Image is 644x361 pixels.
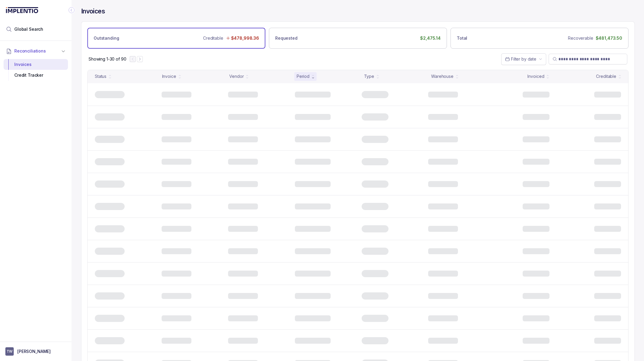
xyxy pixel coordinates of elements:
[364,73,374,79] div: Type
[511,56,536,61] span: Filter by date
[14,48,46,54] span: Reconciliations
[5,347,66,356] button: User initials[PERSON_NAME]
[162,73,176,79] div: Invoice
[94,35,119,41] p: Outstanding
[275,35,298,41] p: Requested
[501,53,546,65] button: Date Range Picker
[420,35,441,41] p: $2,475.14
[431,73,453,79] div: Warehouse
[297,73,309,79] div: Period
[5,347,14,356] span: User initials
[17,348,51,354] p: [PERSON_NAME]
[457,35,467,41] p: Total
[8,59,63,70] div: Invoices
[8,70,63,81] div: Credit Tracker
[231,35,259,41] p: $478,998.36
[95,73,106,79] div: Status
[89,56,126,62] p: Showing 1-30 of 90
[137,56,143,62] button: Next Page
[596,35,622,41] p: $481,473.50
[81,7,105,16] h4: Invoices
[68,7,75,14] div: Collapse Icon
[229,73,244,79] div: Vendor
[4,58,68,82] div: Reconciliations
[4,44,68,58] button: Reconciliations
[527,73,544,79] div: Invoiced
[203,35,223,41] p: Creditable
[568,35,593,41] p: Recoverable
[505,56,536,62] search: Date Range Picker
[596,73,616,79] div: Creditable
[14,26,43,32] span: Global Search
[89,56,126,62] div: Remaining page entries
